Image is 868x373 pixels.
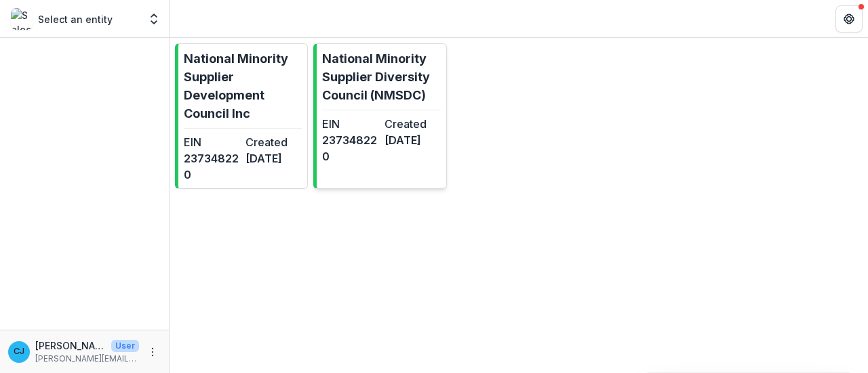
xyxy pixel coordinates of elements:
img: Select an entity [11,8,33,30]
dt: EIN [184,134,240,150]
button: More [144,344,161,360]
p: [PERSON_NAME][EMAIL_ADDRESS][PERSON_NAME][DOMAIN_NAME] [35,353,139,365]
dd: 237348220 [184,150,240,183]
dd: 237348220 [322,132,378,164]
dt: Created [245,134,302,150]
p: National Minority Supplier Development Council Inc [184,49,302,123]
p: User [111,340,139,352]
a: National Minority Supplier Diversity Council (NMSDC)EIN237348220Created[DATE] [313,43,446,189]
p: Select an entity [38,12,113,26]
dt: EIN [322,116,378,132]
dt: Created [384,116,441,132]
p: [PERSON_NAME] [35,338,106,353]
dd: [DATE] [245,150,302,167]
button: Open entity switcher [144,5,163,32]
p: National Minority Supplier Diversity Council (NMSDC) [322,49,440,104]
dd: [DATE] [384,132,441,148]
div: Charmaine Jackson [14,347,24,356]
button: Get Help [835,5,863,32]
a: National Minority Supplier Development Council IncEIN237348220Created[DATE] [175,43,308,189]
